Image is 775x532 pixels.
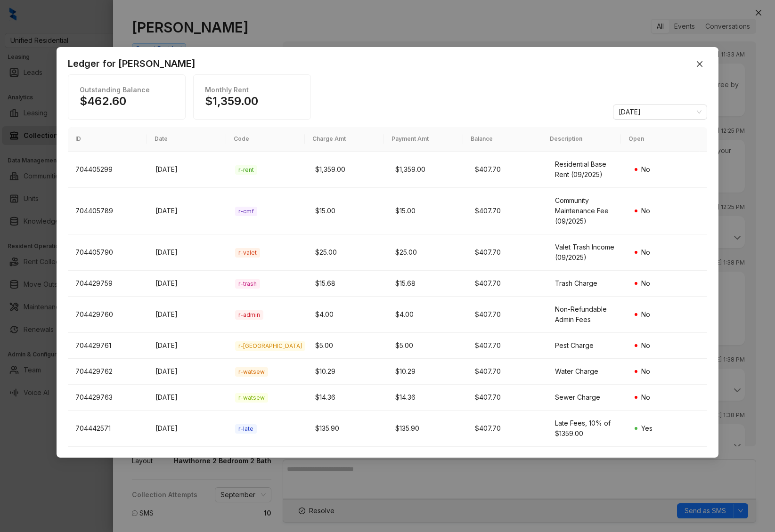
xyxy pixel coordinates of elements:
[621,127,700,152] th: Open
[68,385,148,411] td: 704429763
[315,309,380,320] div: $4.00
[555,340,620,351] div: Pest Charge
[68,234,148,271] td: 704405790
[226,127,305,152] th: Code
[155,309,220,320] div: [DATE]
[235,165,257,175] span: r-rent
[395,309,460,320] div: $4.00
[68,359,148,385] td: 704429762
[475,392,540,403] div: $407.70
[641,341,650,349] span: No
[395,392,460,403] div: $14.36
[235,367,268,377] span: r-watsew
[475,164,540,175] div: $407.70
[641,207,650,215] span: No
[68,56,707,71] div: Ledger for [PERSON_NAME]
[68,297,148,333] td: 704429760
[475,340,540,351] div: $407.70
[641,367,650,375] span: No
[68,188,148,234] td: 704405789
[315,392,380,403] div: $14.36
[641,165,650,173] span: No
[235,207,257,216] span: r-cmf
[692,56,707,72] button: Close
[395,164,460,175] div: $1,359.00
[641,279,650,287] span: No
[395,366,460,377] div: $10.29
[315,278,380,289] div: $15.68
[235,424,257,434] span: r-late
[315,164,380,175] div: $1,359.00
[205,94,299,108] h1: $1,359.00
[384,127,463,152] th: Payment Amt
[155,247,220,258] div: [DATE]
[475,366,540,377] div: $407.70
[315,340,380,351] div: $5.00
[155,278,220,289] div: [DATE]
[555,195,620,226] div: Community Maintenance Fee (09/2025)
[147,127,226,152] th: Date
[475,423,540,434] div: $407.70
[641,393,650,401] span: No
[305,127,384,152] th: Charge Amt
[641,248,650,256] span: No
[155,392,220,403] div: [DATE]
[205,86,296,94] h1: Monthly Rent
[235,248,260,258] span: r-valet
[155,423,220,434] div: [DATE]
[555,392,620,403] div: Sewer Charge
[475,309,540,320] div: $407.70
[555,366,620,377] div: Water Charge
[555,242,620,263] div: Valet Trash Income (09/2025)
[395,247,460,258] div: $25.00
[68,152,148,188] td: 704405299
[315,247,380,258] div: $25.00
[463,127,542,152] th: Balance
[542,127,621,152] th: Description
[475,278,540,289] div: $407.70
[235,341,305,351] span: r-[GEOGRAPHIC_DATA]
[235,279,260,289] span: r-trash
[619,105,702,119] span: September 2025
[395,340,460,351] div: $5.00
[395,278,460,289] div: $15.68
[475,206,540,216] div: $407.70
[395,206,460,216] div: $15.00
[155,164,220,175] div: [DATE]
[68,447,148,483] td: 704442606
[641,310,650,318] span: No
[155,340,220,351] div: [DATE]
[68,411,148,447] td: 704442571
[696,60,703,68] span: close
[555,278,620,289] div: Trash Charge
[555,418,620,439] div: Late Fees, 10% of $1359.00
[315,423,380,434] div: $135.90
[475,247,540,258] div: $407.70
[395,423,460,434] div: $135.90
[555,159,620,180] div: Residential Base Rent (09/2025)
[68,127,147,152] th: ID
[555,304,620,325] div: Non-Refundable Admin Fees
[315,206,380,216] div: $15.00
[68,271,148,297] td: 704429759
[68,333,148,359] td: 704429761
[235,310,263,320] span: r-admin
[155,366,220,377] div: [DATE]
[80,86,171,94] h1: Outstanding Balance
[235,393,268,403] span: r-watsew
[80,94,174,108] h1: $462.60
[315,366,380,377] div: $10.29
[155,206,220,216] div: [DATE]
[641,424,653,432] span: Yes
